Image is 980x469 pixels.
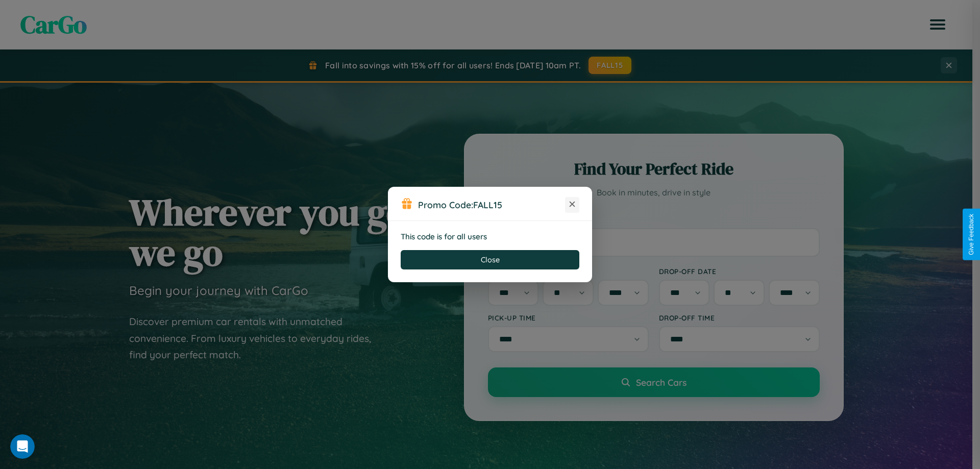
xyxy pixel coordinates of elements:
b: FALL15 [473,199,502,210]
iframe: Intercom live chat [10,434,35,459]
button: Close [401,250,579,269]
div: Give Feedback [968,214,975,255]
h3: Promo Code: [418,199,565,210]
strong: This code is for all users [401,232,487,241]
